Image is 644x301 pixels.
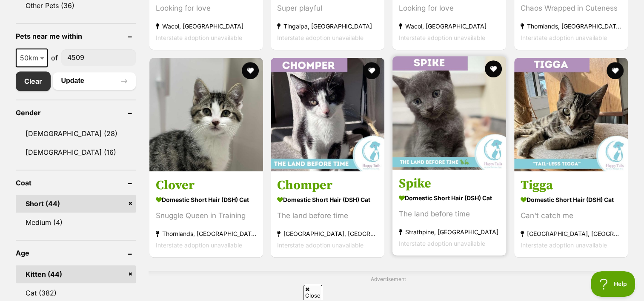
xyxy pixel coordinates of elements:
[156,193,257,206] strong: Domestic Short Hair (DSH) Cat
[16,265,136,283] a: Kitten (44)
[521,210,621,221] div: Can't catch me
[607,62,624,79] button: favourite
[521,228,621,239] strong: [GEOGRAPHIC_DATA], [GEOGRAPHIC_DATA]
[399,176,500,192] h3: Spike
[514,171,628,257] a: Tigga Domestic Short Hair (DSH) Cat Can't catch me [GEOGRAPHIC_DATA], [GEOGRAPHIC_DATA] Interstat...
[149,58,263,171] img: Clover - Domestic Short Hair (DSH) Cat
[399,226,500,238] strong: Strathpine, [GEOGRAPHIC_DATA]
[521,3,621,14] div: Chaos Wrapped in Cuteness
[277,241,364,249] span: Interstate adoption unavailable
[16,213,136,231] a: Medium (4)
[51,53,58,63] span: of
[16,71,51,91] a: Clear
[241,62,258,79] button: favourite
[277,210,378,221] div: The land before time
[485,60,502,77] button: favourite
[16,109,136,116] header: Gender
[277,20,378,32] strong: Tingalpa, [GEOGRAPHIC_DATA]
[399,3,500,14] div: Looking for love
[521,34,607,41] span: Interstate adoption unavailable
[521,241,607,249] span: Interstate adoption unavailable
[16,195,136,213] a: Short (44)
[156,177,257,193] h3: Clover
[156,20,257,32] strong: Wacol, [GEOGRAPHIC_DATA]
[149,171,263,257] a: Clover Domestic Short Hair (DSH) Cat Snuggle Queen in Training Thornlands, [GEOGRAPHIC_DATA] Inte...
[156,210,257,221] div: Snuggle Queen in Training
[277,3,378,14] div: Super playful
[399,240,485,247] span: Interstate adoption unavailable
[591,271,635,297] iframe: Help Scout Beacon - Open
[61,49,136,65] input: postcode
[156,3,257,14] div: Looking for love
[392,56,506,170] img: Spike - Domestic Short Hair (DSH) Cat
[399,20,500,32] strong: Wacol, [GEOGRAPHIC_DATA]
[277,228,378,239] strong: [GEOGRAPHIC_DATA], [GEOGRAPHIC_DATA]
[363,62,380,79] button: favourite
[399,208,500,220] div: The land before time
[392,169,506,256] a: Spike Domestic Short Hair (DSH) Cat The land before time Strathpine, [GEOGRAPHIC_DATA] Interstate...
[156,34,242,41] span: Interstate adoption unavailable
[521,177,621,193] h3: Tigga
[277,177,378,193] h3: Chomper
[156,228,257,239] strong: Thornlands, [GEOGRAPHIC_DATA]
[271,171,384,257] a: Chomper Domestic Short Hair (DSH) Cat The land before time [GEOGRAPHIC_DATA], [GEOGRAPHIC_DATA] I...
[271,58,384,171] img: Chomper - Domestic Short Hair (DSH) Cat
[277,34,364,41] span: Interstate adoption unavailable
[53,72,136,89] button: Update
[17,52,47,64] span: 50km
[277,193,378,206] strong: Domestic Short Hair (DSH) Cat
[399,34,485,41] span: Interstate adoption unavailable
[303,285,322,300] span: Close
[514,58,628,171] img: Tigga - Domestic Short Hair (DSH) Cat
[16,125,136,142] a: [DEMOGRAPHIC_DATA] (28)
[16,179,136,187] header: Coat
[521,193,621,206] strong: Domestic Short Hair (DSH) Cat
[156,241,242,249] span: Interstate adoption unavailable
[16,143,136,161] a: [DEMOGRAPHIC_DATA] (16)
[521,20,621,32] strong: Thornlands, [GEOGRAPHIC_DATA]
[16,32,136,40] header: Pets near me within
[16,249,136,257] header: Age
[399,192,500,204] strong: Domestic Short Hair (DSH) Cat
[16,48,48,67] span: 50km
